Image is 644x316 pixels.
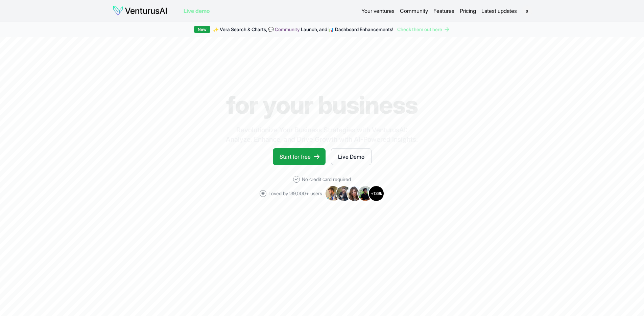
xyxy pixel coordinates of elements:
a: Community [400,7,428,15]
img: Avatar 2 [336,185,352,202]
div: New [194,26,210,33]
a: Start for free [273,148,326,165]
a: Latest updates [481,7,517,15]
img: Avatar 4 [357,185,374,202]
button: s [522,6,532,16]
a: Live demo [184,7,210,15]
span: s [522,5,532,16]
a: Live Demo [331,148,372,165]
a: Features [433,7,454,15]
a: Pricing [460,7,476,15]
span: ✨ Vera Search & Charts, 💬 Launch, and 📊 Dashboard Enhancements! [213,26,393,33]
a: Your ventures [361,7,395,15]
img: Avatar 1 [325,185,341,202]
a: Check them out here [397,26,450,33]
img: logo [113,5,167,16]
img: Avatar 3 [347,185,363,202]
a: Community [275,26,300,32]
